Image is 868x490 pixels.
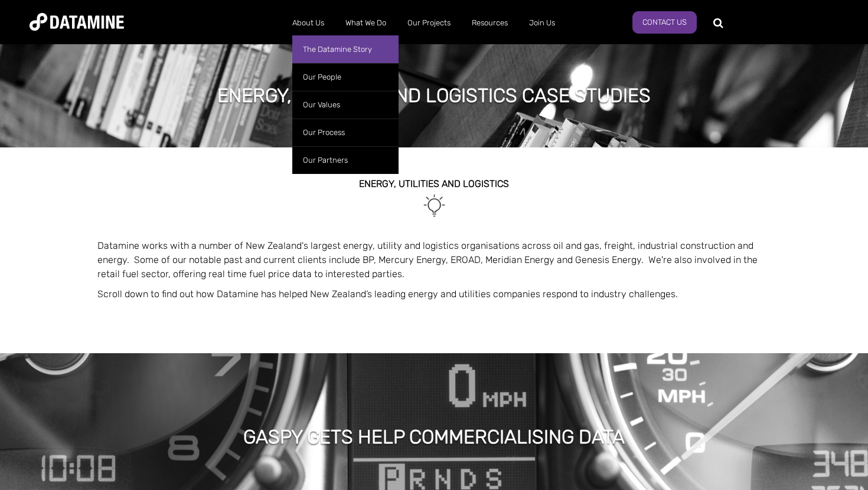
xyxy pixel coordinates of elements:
[292,91,399,119] a: Our Values
[97,179,771,189] h2: energy, UTILITIES AND LOGISTICS
[292,63,399,91] a: Our People
[282,8,335,38] a: About Us
[97,287,771,301] p: Scroll down to find out how Datamine has helped New Zealand’s leading energy and utilities compan...
[518,8,566,38] a: Join Us
[335,8,397,38] a: What We Do
[243,424,625,450] h1: gaspy gets help commercialising data
[632,11,697,34] a: Contact Us
[461,8,518,38] a: Resources
[30,13,124,31] img: Datamine
[397,8,461,38] a: Our Projects
[292,35,399,63] a: The Datamine Story
[217,83,651,108] h1: Energy, utilities and Logistics case studies
[97,239,771,281] p: Datamine works with a number of New Zealand's largest energy, utility and logistics organisations...
[292,146,399,174] a: Our Partners
[292,119,399,146] a: Our Process
[421,192,448,219] img: Utilities-1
